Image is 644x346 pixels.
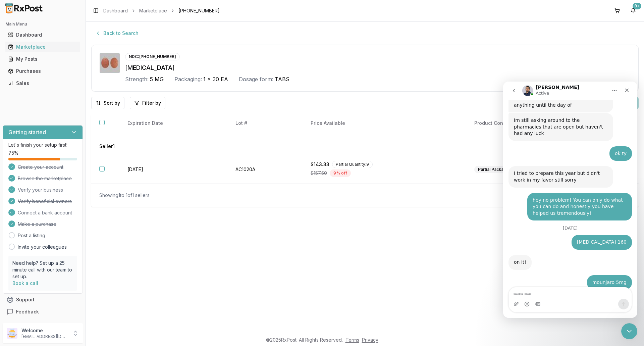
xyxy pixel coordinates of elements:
a: Privacy [362,337,378,343]
a: Sales [5,77,80,89]
td: AC1020A [227,155,303,184]
button: Support [3,294,83,306]
button: Marketplace [3,42,83,52]
span: Sort by [104,100,120,106]
span: Feedback [16,308,39,315]
a: Book a call [12,280,38,286]
a: Terms [345,337,359,343]
span: $157.50 [311,170,327,177]
span: Verify beneficial owners [18,198,72,205]
div: 9+ [633,3,641,9]
h3: Getting started [8,128,46,136]
a: Dashboard [103,7,128,14]
span: [PHONE_NUMBER] [178,7,220,14]
div: My Posts [8,56,77,62]
th: Price Available [303,114,466,132]
button: Feedback [3,306,83,318]
span: Seller 1 [99,143,115,150]
div: NDC: [PHONE_NUMBER] [125,53,180,60]
a: Marketplace [139,7,167,14]
button: Dashboard [3,30,83,40]
span: 75 % [8,150,18,156]
div: Strength: [125,75,149,83]
a: Marketplace [5,41,80,53]
span: Filter by [142,100,161,106]
div: 9 % off [330,169,351,177]
img: RxPost Logo [3,3,46,13]
div: $143.33 [311,161,458,168]
th: Product Condition [466,114,588,132]
p: Let's finish your setup first! [8,142,77,148]
th: Expiration Date [119,114,227,132]
iframe: Intercom live chat [621,323,637,339]
span: Make a purchase [18,221,56,228]
button: Back to Search [91,27,143,39]
td: [DATE] [119,155,227,184]
span: Browse the marketplace [18,175,72,182]
a: Post a listing [18,232,45,239]
div: Partial Quantity: 9 [332,161,373,168]
span: 5 MG [150,75,164,83]
div: Showing 1 to 1 of 1 sellers [99,192,150,199]
a: Invite your colleagues [18,244,67,250]
span: 1 x 30 EA [203,75,228,83]
a: My Posts [5,53,80,65]
h2: Main Menu [5,21,80,27]
span: Create your account [18,164,63,170]
div: Packaging: [174,75,202,83]
span: Connect a bank account [18,209,72,216]
th: Lot # [227,114,303,132]
span: Verify your business [18,187,63,193]
div: Purchases [8,68,77,75]
button: Sort by [91,97,124,109]
div: Dosage form: [239,75,273,83]
button: Sales [3,78,83,89]
button: 9+ [628,5,639,16]
p: [EMAIL_ADDRESS][DOMAIN_NAME] [21,334,68,339]
span: TABS [275,75,289,83]
iframe: Intercom live chat [503,82,637,318]
button: Purchases [3,66,83,77]
a: Dashboard [5,29,80,41]
div: Sales [8,80,77,87]
button: My Posts [3,54,83,64]
div: Partial Package [474,166,513,173]
p: Welcome [21,327,68,334]
button: Filter by [130,97,165,109]
img: Tradjenta 5 MG TABS [100,53,120,73]
img: User avatar [7,328,17,339]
